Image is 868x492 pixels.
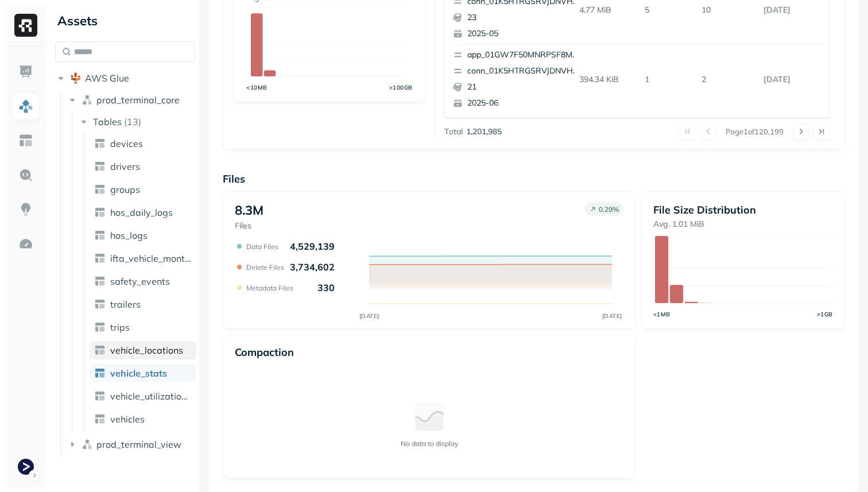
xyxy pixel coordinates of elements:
img: table [94,321,106,333]
img: table [94,184,106,195]
span: groups [110,184,140,195]
p: app_01GW7F50MNRPSF8MFHFDEVDVJA [467,49,579,61]
button: prod_terminal_view [67,435,195,454]
p: Data Files [246,242,278,251]
a: devices [90,134,196,153]
tspan: [DATE] [359,312,379,320]
span: safety_events [110,276,170,287]
span: prod_terminal_core [96,94,180,106]
img: namespace [82,94,93,106]
p: Files [235,220,263,231]
img: Assets [18,99,33,114]
p: 2025-05 [467,28,579,40]
p: Compaction [235,346,294,359]
span: vehicle_utilization_day [110,390,192,402]
a: trips [90,318,196,336]
img: Optimization [18,237,33,251]
img: Ryft [14,14,37,37]
img: table [94,367,106,379]
p: Page 1 of 120,199 [726,126,784,137]
p: 21 [467,82,579,93]
img: table [94,253,106,264]
p: 8.3M [235,202,263,218]
span: devices [110,138,143,149]
img: table [94,276,106,287]
a: groups [90,180,196,199]
p: 2 [697,69,759,90]
span: hos_daily_logs [110,207,173,218]
p: 1 [640,69,697,90]
p: 3,734,602 [290,261,335,273]
tspan: <1MB [653,311,671,317]
span: vehicle_stats [110,367,167,379]
span: ifta_vehicle_months [110,253,192,264]
a: vehicle_utilization_day [90,387,196,405]
div: Assets [55,11,195,30]
img: Asset Explorer [18,133,33,148]
span: prod_terminal_view [96,439,181,450]
p: conn_01K5HTRGSRVJDNVHK4JGNBNS9B [467,65,579,77]
button: app_01GW7F50MNRPSF8MFHFDEVDVJAconn_01K5HTRGSRVJDNVHK4JGNBNS9B212025-06 [448,45,584,114]
button: prod_terminal_core [67,91,195,109]
a: hos_logs [90,226,196,245]
img: Query Explorer [18,168,33,183]
a: trailers [90,295,196,313]
a: vehicle_locations [90,341,196,359]
p: Delete Files [246,263,284,272]
a: drivers [90,157,196,176]
p: Avg. 1.01 MiB [653,219,833,230]
img: Insights [18,202,33,217]
img: table [94,390,106,402]
span: AWS Glue [85,72,129,84]
span: vehicle_locations [110,344,183,356]
span: trips [110,321,130,333]
tspan: [DATE] [602,312,622,320]
img: Terminal [18,459,34,475]
p: 23 [467,12,579,24]
a: vehicles [90,410,196,428]
p: Sep 19, 2025 [759,69,826,90]
span: vehicles [110,413,145,425]
p: 330 [317,282,335,293]
tspan: >1GB [817,311,833,317]
p: No data to display [401,439,458,448]
p: 4,529,139 [290,241,335,252]
img: namespace [82,439,93,450]
span: trailers [110,299,141,310]
button: Tables(13) [78,113,196,131]
a: safety_events [90,272,196,290]
tspan: <10MB [246,84,268,91]
p: Total [444,126,463,137]
span: hos_logs [110,230,148,241]
p: File Size Distribution [653,203,833,216]
p: ( 13 ) [124,116,141,127]
img: table [94,207,106,218]
p: Metadata Files [246,284,293,292]
img: table [94,161,106,172]
span: drivers [110,161,140,172]
a: vehicle_stats [90,364,196,382]
img: table [94,413,106,425]
p: 394.34 KiB [575,69,641,90]
p: 2025-06 [467,98,579,109]
button: AWS Glue [55,69,195,87]
p: 0.29 % [599,205,619,214]
img: table [94,299,106,310]
span: Tables [93,116,122,127]
img: Dashboard [18,64,33,79]
p: Files [223,172,845,185]
img: table [94,230,106,241]
img: table [94,138,106,149]
a: ifta_vehicle_months [90,249,196,268]
a: hos_daily_logs [90,203,196,222]
img: root [70,72,82,84]
tspan: >100GB [389,84,413,91]
p: 1,201,985 [466,126,502,137]
img: table [94,344,106,356]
